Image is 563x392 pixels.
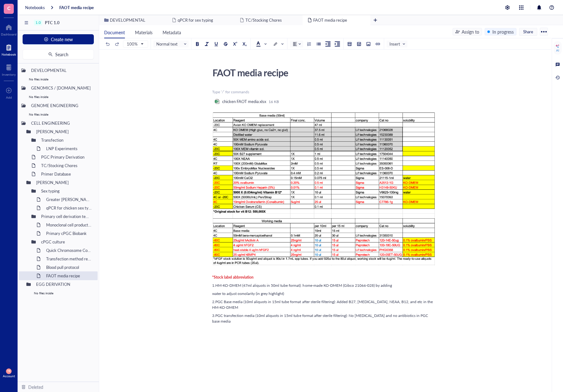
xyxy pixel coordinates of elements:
div: Monoclonal cell production [43,220,95,229]
span: 1.HM-KO-DMEM (47ml aliquots in 50ml tube format): home-made KO-DMEM (Gibco 21066-028) by adding [212,283,392,288]
div: Deleted [28,384,43,390]
button: Search [23,49,94,59]
div: Notebook [2,52,16,56]
div: Blood pull protocol [43,263,95,272]
div: No files inside [19,110,98,119]
div: Add [6,95,12,99]
div: TC/Stocking Chores [38,161,95,170]
div: In progress [492,28,514,35]
div: FAOT media recipe [43,271,95,280]
span: Search [55,52,68,57]
span: Share [523,29,533,35]
div: cPGC culture [38,237,95,246]
div: Primary cell derivation template [38,212,95,221]
span: 100% [127,41,143,47]
a: FAOT media recipe [59,5,94,10]
span: *Stock label abbreviation [212,275,254,280]
div: No files inside [24,289,98,297]
div: Inventory [2,73,16,76]
div: Primary cPGC Biobank [43,229,95,238]
div: Dashboard [1,32,17,36]
div: 16 KB [269,99,279,104]
div: Transfection [38,136,95,144]
div: PGC Primary Derivation [38,153,95,161]
div: Assign to [462,28,479,35]
span: Materials [135,29,153,35]
span: water to adjust osmolarity (in grey highlight) [212,291,284,296]
div: No files inside [19,75,98,84]
div: Sex typing [38,187,95,195]
div: [PERSON_NAME] [33,127,95,136]
div: AI [556,48,559,52]
div: chicken FAOT media.xlsx [222,99,266,104]
div: [PERSON_NAME] [33,178,95,187]
div: FAOT media recipe [210,65,433,80]
div: DEVELOPMENTAL [28,66,95,75]
div: Greater [PERSON_NAME] Sex Typing [43,195,95,204]
a: Notebooks [25,5,45,10]
span: Create new [51,37,73,42]
div: Account [3,374,15,378]
div: Quick Chromosome Counting [43,246,95,255]
a: Dashboard [1,22,17,36]
span: TR [7,370,10,373]
div: 1.0 [35,20,41,25]
button: Share [519,28,537,35]
span: Document [104,29,125,35]
button: Create new [23,34,94,44]
div: EGG DERIVATION [33,280,95,289]
span: C [7,4,11,12]
div: Transfection method referance [43,254,95,263]
div: LNP Experiments [43,144,95,153]
img: genemod-experiment-image [212,112,436,266]
a: Notebook [2,42,16,56]
div: Primer Database [38,170,95,178]
div: GENOMICS / [DOMAIN_NAME] [28,84,95,92]
span: 3.PGC transfection media (10ml aliquots in 15ml tube format after sterile filtering): No [MEDICAL... [212,313,429,324]
div: qPCR for chicken sex typing [43,204,95,212]
div: CELL ENGINEERING [28,119,95,128]
span: 2.PGC Base media (10ml aliquots in 15ml tube format after sterile filtering): Added B27, [MEDICAL... [212,299,434,310]
div: GENOME ENGINEERING [28,101,95,110]
div: No files inside [19,92,98,101]
span: Metadata [163,29,181,35]
a: Inventory [2,63,16,76]
span: Insert [389,41,406,47]
span: PTC 1.0 [45,19,60,25]
span: Normal text [156,41,187,47]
